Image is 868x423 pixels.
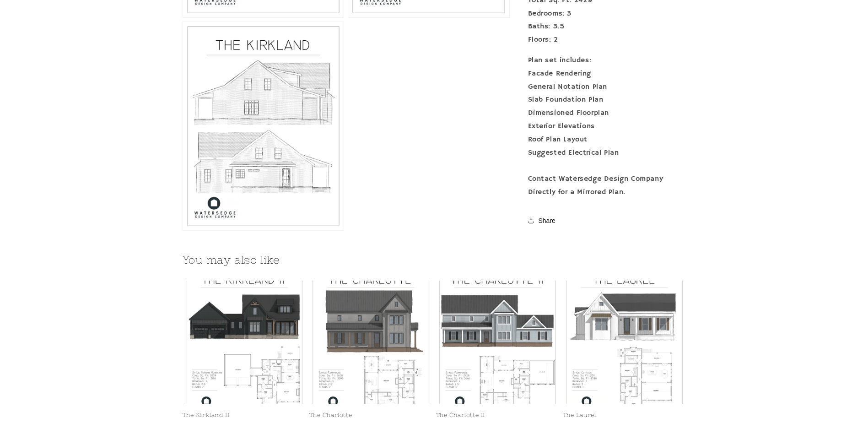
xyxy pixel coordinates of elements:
[183,412,306,419] a: The Kirkland II
[528,173,686,199] div: Contact Watersedge Design Company Directly for a Mirrored Plan.
[183,253,686,267] h2: You may also like
[436,412,559,419] a: The Charlotte II
[528,94,686,107] div: Slab Foundation Plan
[528,81,686,94] div: General Notation Plan
[528,133,686,146] div: Roof Plan Layout
[528,107,686,120] div: Dimensioned Floorplan
[528,67,686,81] div: Facade Rendering
[563,412,686,419] a: The Laurel
[528,120,686,133] div: Exterior Elevations
[309,412,432,419] a: The Charlotte
[528,54,686,67] div: Plan set includes:
[528,211,558,231] button: Share
[528,146,686,160] div: Suggested Electrical Plan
